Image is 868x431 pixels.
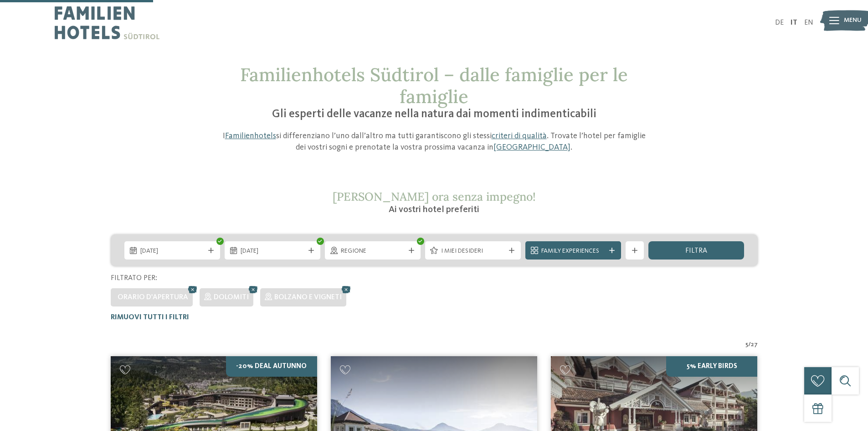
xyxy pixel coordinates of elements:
[775,19,784,26] a: DE
[218,130,651,153] p: I si differenziano l’uno dall’altro ma tutti garantiscono gli stessi . Trovate l’hotel per famigl...
[341,247,405,256] span: Regione
[140,247,204,256] span: [DATE]
[274,294,342,301] span: Bolzano e vigneti
[844,16,862,25] span: Menu
[748,340,751,349] span: /
[333,189,536,204] span: [PERSON_NAME] ora senza impegno!
[225,132,276,140] a: Familienhotels
[492,132,547,140] a: criteri di qualità
[214,294,249,301] span: Dolomiti
[272,109,596,120] span: Gli esperti delle vacanze nella natura dai momenti indimenticabili
[791,19,797,26] a: IT
[240,63,628,108] span: Familienhotels Südtirol – dalle famiglie per le famiglie
[111,275,157,282] span: Filtrato per:
[804,19,813,26] a: EN
[389,205,479,214] span: Ai vostri hotel preferiti
[685,247,707,254] span: filtra
[241,247,304,256] span: [DATE]
[111,314,189,321] span: Rimuovi tutti i filtri
[745,340,748,349] span: 5
[118,294,188,301] span: Orario d'apertura
[493,143,570,151] a: [GEOGRAPHIC_DATA]
[541,247,605,256] span: Family Experiences
[441,247,505,256] span: I miei desideri
[751,340,758,349] span: 27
